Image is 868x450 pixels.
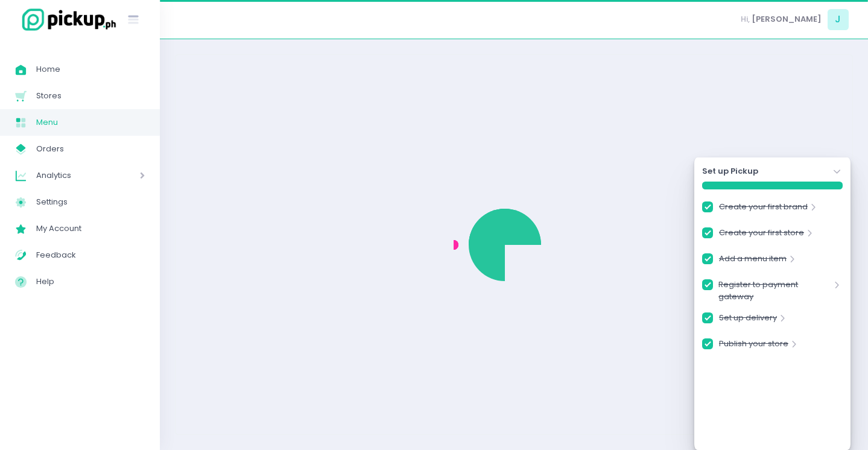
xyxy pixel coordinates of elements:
[719,253,787,269] a: Add a menu item
[718,279,831,302] a: Register to payment gateway
[719,227,804,243] a: Create your first store
[36,247,145,263] span: Feedback
[828,9,849,30] span: J
[719,201,808,217] a: Create your first brand
[719,312,777,328] a: Set up delivery
[741,13,750,25] span: Hi,
[36,88,145,104] span: Stores
[36,194,145,210] span: Settings
[15,7,118,33] img: logo
[702,165,758,177] strong: Set up Pickup
[36,141,145,157] span: Orders
[752,13,822,25] span: [PERSON_NAME]
[719,338,788,354] a: Publish your store
[36,274,145,290] span: Help
[36,168,106,183] span: Analytics
[36,221,145,236] span: My Account
[36,62,145,77] span: Home
[36,115,145,130] span: Menu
